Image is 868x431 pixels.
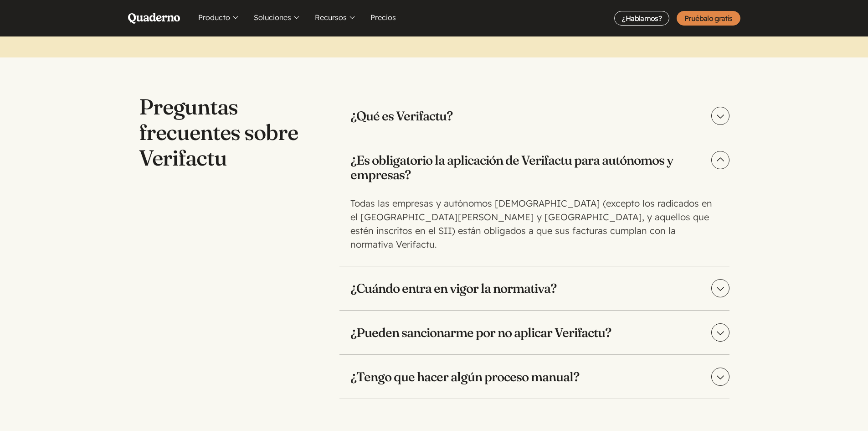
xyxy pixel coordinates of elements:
summary: ¿Pueden sancionarme por no aplicar Verifactu? [339,311,729,354]
p: Todas las empresas y autónomos [DEMOGRAPHIC_DATA] (excepto los radicados en el [GEOGRAPHIC_DATA][... [350,197,715,251]
a: Pruébalo gratis [677,11,740,26]
summary: ¿Es obligatorio la aplicación de Verifactu para autónomos y empresas? [339,138,729,197]
a: ¿Hablamos? [614,11,669,26]
summary: ¿Cuándo entra en vigor la normativa? [339,266,729,310]
summary: ¿Tengo que hacer algún proceso manual? [339,355,729,399]
summary: ¿Qué es Verifactu? [339,94,729,138]
h2: Preguntas frecuentes sobre Verifactu [139,94,303,171]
